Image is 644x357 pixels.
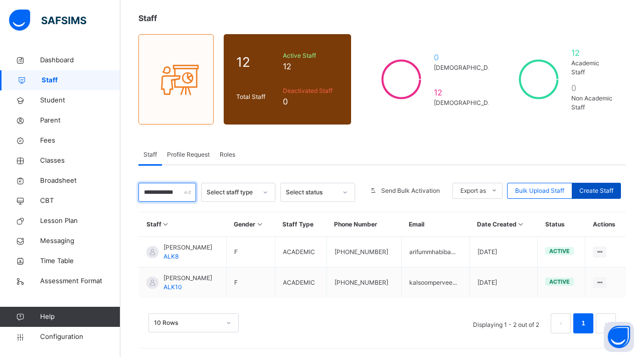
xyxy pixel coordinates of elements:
td: arifummhabiba... [401,237,469,268]
span: Messaging [40,236,120,246]
th: Staff [139,212,227,237]
span: CBT [40,196,120,206]
span: 12 [283,60,339,72]
span: Staff [138,13,157,23]
span: Lesson Plan [40,216,120,226]
span: Active Staff [283,51,339,60]
li: 上一页 [551,313,571,333]
button: next page [596,313,616,333]
span: [PERSON_NAME] [164,243,212,252]
span: [DEMOGRAPHIC_DATA] [434,98,501,107]
span: 12 [434,86,501,98]
span: Staff [143,150,157,159]
span: Time Table [40,256,120,266]
div: Select status [286,188,337,197]
span: Profile Request [167,150,210,159]
span: [DEMOGRAPHIC_DATA] [434,63,501,72]
button: prev page [551,313,571,333]
span: active [549,248,570,255]
span: Student [40,95,120,105]
span: Help [40,312,120,322]
button: Open asap [604,322,634,352]
span: 0 [434,51,501,63]
td: [PHONE_NUMBER] [327,268,401,298]
span: Assessment Format [40,276,120,286]
td: [PHONE_NUMBER] [327,237,401,268]
span: Fees [40,136,120,146]
td: ACADEMIC [275,237,327,268]
span: ALK8 [164,253,179,260]
span: Send Bulk Activation [381,186,440,195]
td: [DATE] [469,268,538,298]
span: Create Staff [579,186,613,195]
i: Sort in Ascending Order [255,220,264,228]
li: 下一页 [596,313,616,333]
div: 10 Rows [154,318,220,327]
span: Staff [42,75,120,85]
td: kalsoompervee... [401,268,469,298]
i: Sort in Ascending Order [162,220,170,228]
th: Actions [585,212,626,237]
span: active [549,278,570,285]
span: Deactivated Staff [283,86,339,95]
i: Sort in Ascending Order [517,220,525,228]
span: Classes [40,156,120,166]
span: Configuration [40,332,120,342]
td: F [226,237,275,268]
th: Status [538,212,585,237]
span: ALK10 [164,283,182,291]
span: 0 [571,82,613,94]
th: Staff Type [275,212,327,237]
div: Select staff type [207,188,257,197]
td: ACADEMIC [275,268,327,298]
span: Dashboard [40,55,120,65]
a: 1 [578,317,588,330]
span: Export as [460,186,486,195]
span: 12 [571,47,613,59]
span: Roles [220,150,235,159]
td: F [226,268,275,298]
th: Date Created [469,212,538,237]
th: Phone Number [327,212,401,237]
span: Non Academic Staff [571,94,613,112]
span: [PERSON_NAME] [164,274,212,283]
span: 12 [236,52,278,72]
li: 1 [573,313,593,333]
span: Academic Staff [571,59,613,77]
span: 0 [283,95,339,107]
td: [DATE] [469,237,538,268]
span: Parent [40,115,120,126]
span: Broadsheet [40,176,120,186]
span: Bulk Upload Staff [515,186,564,195]
th: Gender [226,212,275,237]
div: Total Staff [234,90,280,104]
img: safsims [9,10,86,31]
li: Displaying 1 - 2 out of 2 [465,313,547,333]
th: Email [401,212,469,237]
